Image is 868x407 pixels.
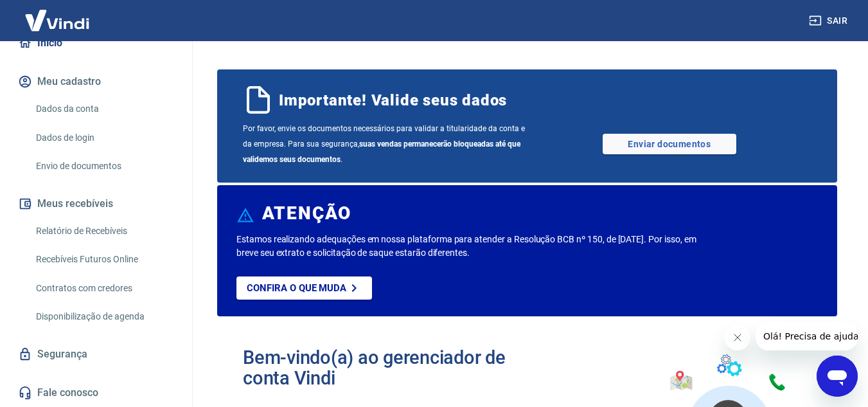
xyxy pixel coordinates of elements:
a: Fale conosco [15,379,177,407]
p: Estamos realizando adequações em nossa plataforma para atender a Resolução BCB nº 150, de [DATE].... [236,233,702,260]
h6: ATENÇÃO [262,207,351,220]
span: Olá! Precisa de ajuda? [8,9,108,19]
a: Relatório de Recebíveis [31,218,177,244]
a: Enviar documentos [603,134,736,154]
button: Meu cadastro [15,68,177,96]
a: Início [15,29,177,57]
a: Disponibilização de agenda [31,303,177,330]
b: suas vendas permanecerão bloqueadas até que validemos seus documentos [243,140,520,164]
span: Importante! Valide seus dados [279,90,507,111]
img: Vindi [15,1,99,40]
a: Contratos com credores [31,275,177,302]
a: Segurança [15,340,177,368]
iframe: Mensagem da empresa [756,322,858,350]
a: Confira o que muda [236,276,372,300]
a: Recebíveis Futuros Online [31,246,177,273]
h2: Bem-vindo(a) ao gerenciador de conta Vindi [243,347,527,388]
iframe: Botão para abrir a janela de mensagens [817,356,858,397]
button: Meus recebíveis [15,190,177,218]
iframe: Fechar mensagem [725,325,750,350]
a: Envio de documentos [31,153,177,179]
button: Sair [806,9,853,33]
a: Dados da conta [31,96,177,122]
span: Por favor, envie os documentos necessários para validar a titularidade da conta e da empresa. Par... [243,121,527,167]
p: Confira o que muda [247,282,346,294]
a: Dados de login [31,125,177,151]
